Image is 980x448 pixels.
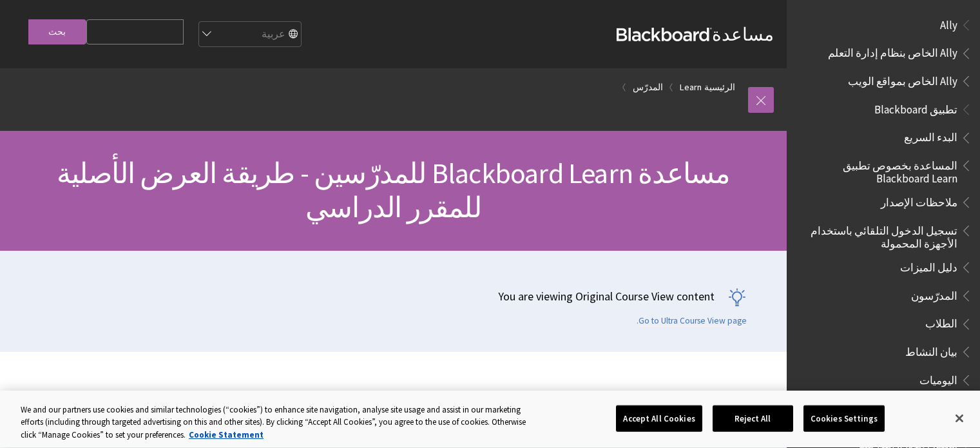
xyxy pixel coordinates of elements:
[900,257,957,274] span: دليل الميزات
[189,429,264,440] a: More information about your privacy, opens in a new tab
[940,14,957,32] span: Ally
[911,285,957,302] span: المدرّسون
[57,155,731,225] span: مساعدة Blackboard Learn للمدرّسين - طريقة العرض الأصلية للمقرر الدراسي
[13,288,747,304] p: You are viewing Original Course View content
[802,155,957,185] span: المساعدة بخصوص تطبيق Blackboard Learn
[945,404,974,433] button: Close
[633,79,663,95] a: المدرّس
[925,313,957,331] span: الطلاب
[828,43,957,60] span: Ally الخاص بنظام إدارة التعلم
[713,405,793,432] button: Reject All
[904,127,957,144] span: البدء السريع
[794,14,972,92] nav: Book outline for Anthology Ally Help
[919,369,957,387] span: اليوميات
[802,220,957,250] span: تسجيل الدخول التلقائي باستخدام الأجهزة المحمولة
[617,28,712,41] strong: Blackboard
[28,19,86,44] input: بحث
[874,99,957,116] span: تطبيق Blackboard
[637,315,747,327] a: Go to Ultra Course View page.
[617,23,774,46] a: مساعدةBlackboard
[848,70,957,88] span: Ally الخاص بمواقع الويب
[680,79,702,95] a: Learn
[198,22,301,48] select: Site Language Selector
[905,341,957,358] span: بيان النشاط
[881,191,957,209] span: ملاحظات الإصدار
[704,79,735,95] a: الرئيسية
[616,405,702,432] button: Accept All Cookies
[803,405,885,432] button: Cookies Settings
[21,404,539,442] div: We and our partners use cookies and similar technologies (“cookies”) to enhance site navigation, ...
